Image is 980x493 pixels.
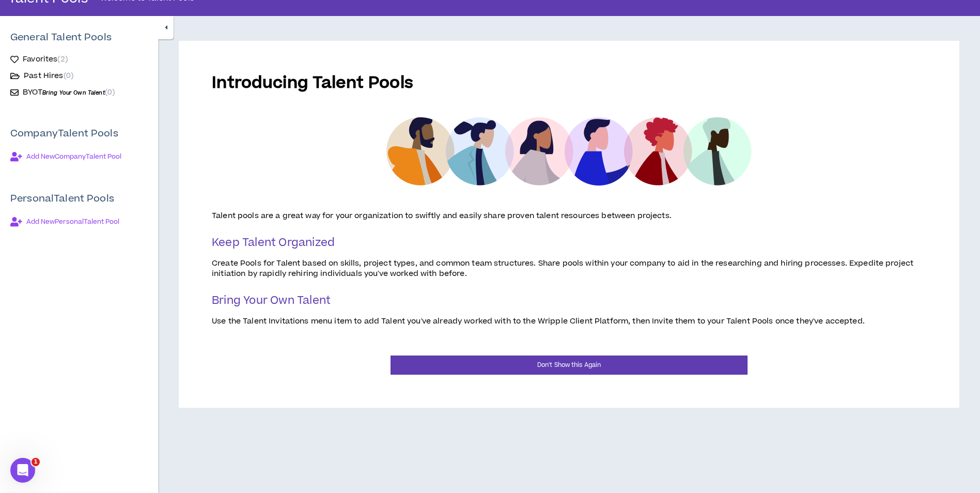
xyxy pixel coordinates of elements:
[24,71,73,81] span: Past Hires
[10,458,35,483] iframe: Intercom live chat
[64,70,73,81] span: ( 0 )
[10,70,73,82] a: Past Hires(0)
[212,236,926,250] h3: Keep Talent Organized
[23,54,68,65] span: Favorites
[57,54,67,65] span: ( 2 )
[42,89,105,97] span: Bring Your Own Talent
[32,458,40,466] span: 1
[10,214,119,229] button: Add NewPersonalTalent Pool
[23,87,105,98] span: BYOT
[212,211,926,221] p: Talent pools are a great way for your organization to swiftly and easily share proven talent reso...
[391,356,748,375] button: Don't Show this Again
[10,86,115,99] a: BYOTBring Your Own Talent(0)
[212,294,926,308] h3: Bring Your Own Talent
[10,53,68,66] a: Favorites(2)
[10,30,112,45] p: General Talent Pools
[212,258,926,279] p: Create Pools for Talent based on skills, project types, and common team structures. Share pools w...
[10,192,148,206] p: Personal Talent Pools
[26,218,119,226] span: Add New Personal Talent Pool
[212,74,926,93] h1: Introducing Talent Pools
[26,152,121,161] span: Add New Company Talent Pool
[105,87,115,98] span: ( 0 )
[212,316,926,327] p: Use the Talent Invitations menu item to add Talent you've already worked with to the Wripple Clie...
[10,127,148,141] p: Company Talent Pools
[10,149,121,164] button: Add NewCompanyTalent Pool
